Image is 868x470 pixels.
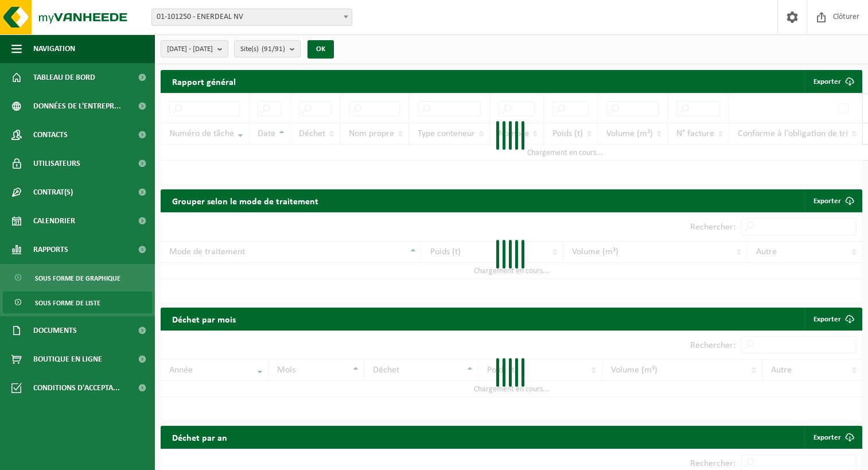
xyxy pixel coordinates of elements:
[33,63,95,92] span: Tableau de bord
[161,189,330,212] h2: Grouper selon le mode de traitement
[33,345,102,374] span: Boutique en ligne
[3,292,152,313] a: Sous forme de liste
[804,189,861,212] a: Exporter
[151,9,352,26] span: 01-101250 - ENERDEAL NV
[804,308,861,331] a: Exporter
[240,41,285,58] span: Site(s)
[33,149,80,178] span: Utilisateurs
[152,9,352,25] span: 01-101250 - ENERDEAL NV
[35,292,100,314] span: Sous forme de liste
[33,374,120,402] span: Conditions d'accepta...
[804,70,861,93] button: Exporter
[161,308,247,330] h2: Déchet par mois
[804,426,861,449] a: Exporter
[33,316,77,345] span: Documents
[33,235,68,264] span: Rapports
[33,121,68,149] span: Contacts
[234,40,301,57] button: Site(s)(91/91)
[308,40,334,59] button: OK
[161,426,239,448] h2: Déchet par an
[262,45,285,53] count: (91/91)
[161,40,228,57] button: [DATE] - [DATE]
[3,267,152,289] a: Sous forme de graphique
[167,41,213,58] span: [DATE] - [DATE]
[33,92,121,121] span: Données de l'entrepr...
[33,34,75,63] span: Navigation
[35,267,120,289] span: Sous forme de graphique
[161,70,247,93] h2: Rapport général
[33,207,75,235] span: Calendrier
[33,178,73,207] span: Contrat(s)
